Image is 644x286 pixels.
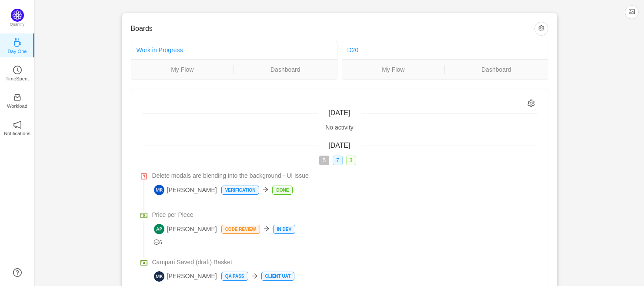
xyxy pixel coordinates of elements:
a: Dashboard [234,65,337,74]
a: icon: clock-circleTimeSpent [13,68,22,77]
p: Workload [7,102,27,110]
a: My Flow [342,65,445,74]
p: Day One [7,47,27,55]
i: icon: arrow-right [264,226,270,232]
div: No activity [142,123,537,132]
span: [PERSON_NAME] [154,185,217,195]
img: MR [154,185,164,195]
span: [DATE] [328,142,350,149]
span: 7 [333,156,343,165]
i: icon: notification [13,120,22,129]
a: Delete modals are blending into the background - UI issue [152,171,537,180]
i: icon: message [154,239,160,245]
a: Work in Progress [137,47,183,53]
i: icon: setting [527,100,535,107]
span: 6 [154,239,163,246]
p: QA Pass [222,272,248,280]
img: Quantify [11,9,24,22]
p: Client UAT [262,272,294,280]
span: Price per Piece [152,210,194,219]
i: icon: arrow-right [252,273,258,279]
span: [PERSON_NAME] [154,271,217,282]
a: My Flow [131,65,234,74]
span: 5 [319,156,329,165]
p: Done [273,186,292,194]
a: D20 [347,47,359,53]
a: icon: notificationNotifications [13,123,22,132]
h3: Boards [131,24,534,33]
span: Delete modals are blending into the background - UI issue [152,171,309,180]
a: icon: question-circle [13,268,22,277]
span: [DATE] [328,109,350,116]
button: icon: picture [625,5,639,19]
a: Campari Saved (draft) Basket [152,258,537,267]
a: icon: inboxWorkload [13,96,22,104]
i: icon: inbox [13,93,22,102]
p: TimeSpent [6,75,29,83]
p: Verification [222,186,259,194]
a: Price per Piece [152,210,537,219]
a: icon: coffeeDay One [13,41,22,50]
a: Dashboard [445,65,548,74]
button: icon: setting [534,22,548,36]
p: In Dev [274,225,295,233]
img: AP [154,224,164,234]
i: icon: coffee [13,38,22,47]
i: icon: clock-circle [13,66,22,74]
p: Code Review [222,225,260,233]
img: MK [154,271,164,282]
span: Campari Saved (draft) Basket [152,258,232,267]
p: Notifications [4,130,30,137]
i: icon: arrow-right [263,186,269,193]
span: [PERSON_NAME] [154,224,217,234]
p: Quantify [10,22,25,28]
span: 3 [346,156,356,165]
